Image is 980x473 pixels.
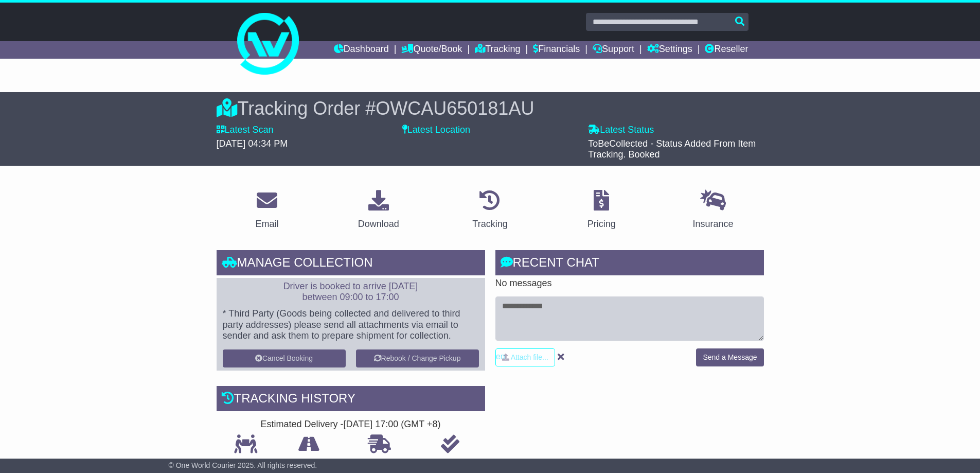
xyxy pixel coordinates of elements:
a: Dashboard [334,41,389,59]
label: Latest Location [402,125,470,136]
span: © One World Courier 2025. All rights reserved. [169,461,317,469]
div: RECENT CHAT [495,250,764,278]
div: Email [255,217,278,231]
div: Estimated Delivery - [217,419,485,430]
a: Pricing [581,186,622,235]
div: Tracking history [217,386,485,414]
div: Pricing [587,217,616,231]
span: ToBeCollected - Status Added From Item Tracking. Booked [588,138,756,160]
button: Rebook / Change Pickup [356,349,479,367]
a: Tracking [466,186,514,235]
button: Cancel Booking [223,349,346,367]
a: Support [593,41,634,59]
label: Latest Scan [217,125,274,136]
button: Send a Message [696,348,763,366]
div: Tracking Order # [217,97,764,119]
a: Reseller [705,41,748,59]
a: Tracking [475,41,520,59]
a: Quote/Book [401,41,462,59]
div: Manage collection [217,250,485,278]
span: [DATE] 04:34 PM [217,138,288,149]
span: OWCAU650181AU [376,98,534,119]
a: Email [248,186,285,235]
p: Driver is booked to arrive [DATE] between 09:00 to 17:00 [223,281,479,303]
p: * Third Party (Goods being collected and delivered to third party addresses) please send all atta... [223,308,479,342]
div: Download [358,217,399,231]
a: Insurance [686,186,740,235]
a: Financials [533,41,580,59]
div: [DATE] 17:00 (GMT +8) [344,419,441,430]
label: Latest Status [588,125,654,136]
div: Insurance [693,217,734,231]
a: Download [351,186,406,235]
p: No messages [495,278,764,289]
a: Settings [647,41,692,59]
div: Tracking [472,217,507,231]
